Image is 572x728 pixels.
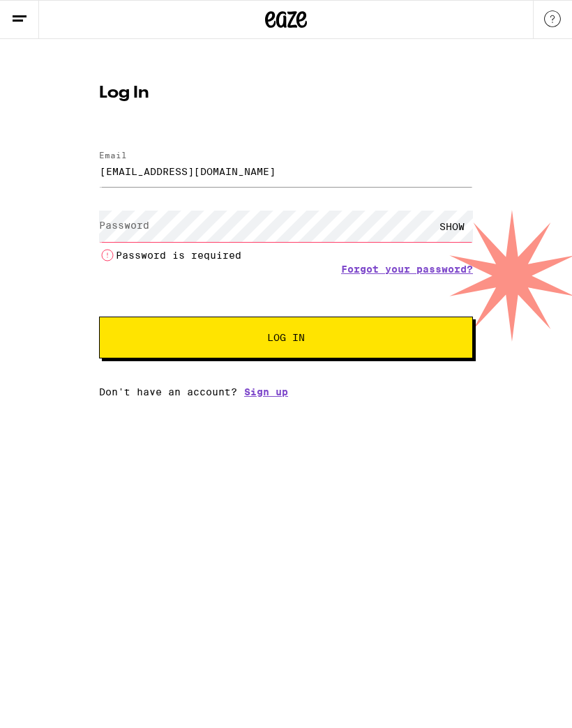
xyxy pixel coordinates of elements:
[267,333,305,342] span: Log In
[244,386,288,397] a: Sign up
[99,247,473,264] li: Password is required
[341,264,473,275] a: Forgot your password?
[99,386,473,397] div: Don't have an account?
[99,220,149,231] label: Password
[99,85,473,102] h1: Log In
[99,151,127,160] label: Email
[99,156,473,187] input: Email
[431,211,473,242] div: SHOW
[99,317,473,358] button: Log In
